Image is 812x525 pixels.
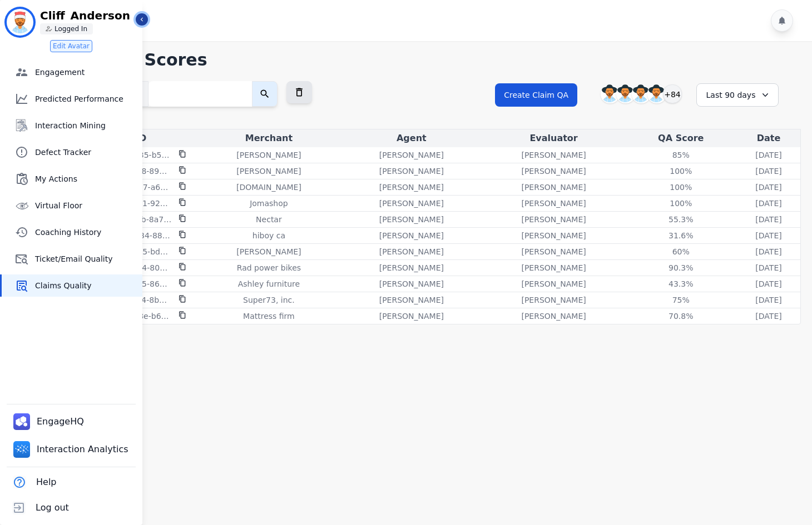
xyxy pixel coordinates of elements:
span: Defect Tracker [35,147,138,158]
p: [PERSON_NAME] [521,262,586,273]
p: Logged In [55,24,87,33]
p: [PERSON_NAME] [379,311,444,322]
button: Help [7,469,58,495]
p: [PERSON_NAME] [521,246,586,257]
p: [PERSON_NAME] [521,278,586,289]
p: [PERSON_NAME] [379,246,444,257]
p: [PERSON_NAME] [379,214,444,225]
p: [PERSON_NAME] [521,230,586,241]
div: QA Score [627,132,735,145]
div: Evaluator [485,132,623,145]
span: Interaction Analytics [37,443,131,456]
span: Engagement [35,67,138,78]
p: [PERSON_NAME] [379,294,444,306]
p: [DATE] [755,278,781,289]
span: Help [36,476,56,489]
p: [PERSON_NAME] [379,230,444,241]
div: Merchant [200,132,338,145]
button: Log out [7,495,71,521]
a: Engagement [2,61,142,83]
p: [DATE] [755,182,781,193]
p: [PERSON_NAME] [236,246,301,257]
a: EngageHQ [9,409,91,434]
p: [DATE] [755,214,781,225]
p: [PERSON_NAME] [379,166,444,177]
button: Edit Avatar [50,40,92,52]
p: Ashley furniture [238,278,300,289]
div: 85 % [656,149,706,161]
p: [PERSON_NAME] [521,166,586,177]
div: Agent [343,132,481,145]
a: Ticket/Email Quality [2,248,142,270]
p: Super73, inc. [243,294,295,306]
span: Coaching History [35,227,138,238]
p: [DATE] [755,198,781,209]
button: Create Claim QA [495,83,577,107]
div: 43.3 % [656,278,706,289]
a: Defect Tracker [2,141,142,163]
p: [DATE] [755,230,781,241]
div: 100 % [656,198,706,209]
p: [PERSON_NAME] [521,311,586,322]
div: 75 % [656,294,706,306]
p: [PERSON_NAME] [521,214,586,225]
a: Coaching History [2,221,142,243]
span: My Actions [35,173,138,184]
p: [PERSON_NAME] [236,166,301,177]
p: [PERSON_NAME] [379,262,444,273]
p: [PERSON_NAME] [379,182,444,193]
div: 70.8 % [656,311,706,322]
span: EngageHQ [37,415,86,428]
a: Interaction Mining [2,114,142,137]
p: Rad power bikes [237,262,301,273]
a: Interaction Analytics [9,437,135,462]
p: [DATE] [755,166,781,177]
p: [DATE] [755,311,781,322]
div: 31.6 % [656,230,706,241]
a: My Actions [2,168,142,190]
img: person [46,26,52,32]
div: Last 90 days [696,83,779,107]
span: Predicted Performance [35,93,138,104]
p: [PERSON_NAME] [521,198,586,209]
div: 60 % [656,246,706,257]
p: Mattress firm [243,311,295,322]
a: Claims Quality [2,274,142,297]
div: 100 % [656,166,706,177]
div: 55.3 % [656,214,706,225]
p: [DATE] [755,262,781,273]
p: [DOMAIN_NAME] [236,182,301,193]
p: Cliff_Anderson [40,10,135,21]
p: Nectar [256,214,282,225]
p: [PERSON_NAME] [521,294,586,306]
a: Virtual Floor [2,194,142,217]
h1: Claim QA Scores [53,50,801,70]
p: [DATE] [755,149,781,161]
span: Claims Quality [35,280,138,291]
p: [PERSON_NAME] [379,149,444,161]
div: 100 % [656,182,706,193]
span: Ticket/Email Quality [35,253,138,264]
div: 90.3 % [656,262,706,273]
p: [DATE] [755,294,781,306]
p: hiboy ca [252,230,285,241]
p: [PERSON_NAME] [379,198,444,209]
span: Virtual Floor [35,200,138,211]
p: Jomashop [250,198,288,209]
span: Log out [36,501,69,514]
a: Predicted Performance [2,88,142,110]
p: [PERSON_NAME] [521,149,586,161]
div: Date [739,132,798,145]
p: [PERSON_NAME] [379,278,444,289]
p: [PERSON_NAME] [521,182,586,193]
p: [DATE] [755,246,781,257]
div: +84 [663,84,682,103]
span: Interaction Mining [35,120,138,131]
p: [PERSON_NAME] [236,149,301,161]
img: Bordered avatar [7,9,33,36]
